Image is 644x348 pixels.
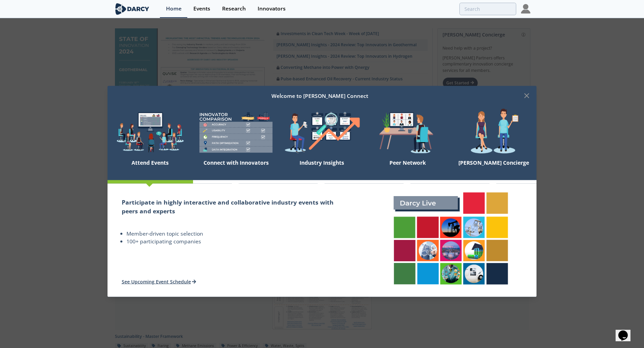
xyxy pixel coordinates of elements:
input: Advanced Search [459,3,516,15]
iframe: chat widget [616,321,637,341]
li: 100+ participating companies [126,238,351,246]
div: Welcome to [PERSON_NAME] Connect [117,89,523,102]
div: Attend Events [108,156,193,180]
img: logo-wide.svg [114,3,151,15]
img: welcome-compare-1b687586299da8f117b7ac84fd957760.png [193,108,279,156]
div: Home [166,6,182,11]
img: Profile [521,4,530,14]
div: Peer Network [365,156,451,180]
div: Innovators [258,6,286,11]
img: welcome-concierge-wide-20dccca83e9cbdbb601deee24fb8df72.png [451,108,536,156]
li: Member-driven topic selection [126,230,351,238]
div: Industry Insights [279,156,365,180]
div: Connect with Innovators [193,156,279,180]
a: See Upcoming Event Schedule [122,278,196,285]
div: [PERSON_NAME] Concierge [451,156,536,180]
img: attend-events-831e21027d8dfeae142a4bc70e306247.png [386,185,515,292]
div: Research [222,6,246,11]
h2: Participate in highly interactive and collaborative industry events with peers and experts [122,198,351,216]
img: welcome-attend-b816887fc24c32c29d1763c6e0ddb6e6.png [365,108,451,156]
div: Events [193,6,210,11]
img: welcome-explore-560578ff38cea7c86bcfe544b5e45342.png [108,108,193,156]
img: welcome-find-a12191a34a96034fcac36f4ff4d37733.png [279,108,365,156]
